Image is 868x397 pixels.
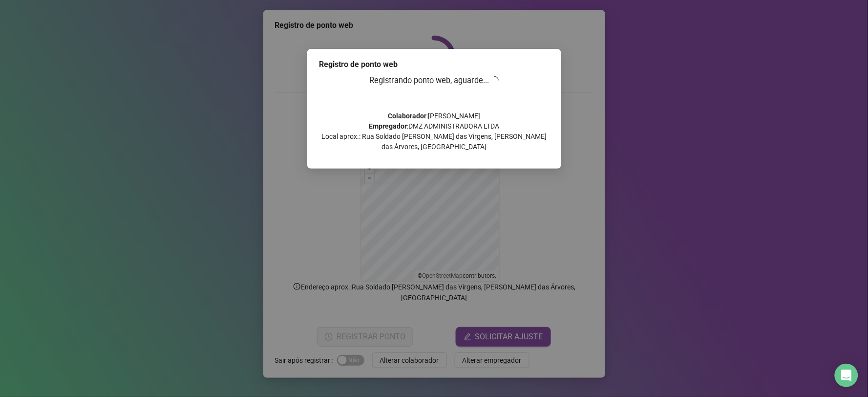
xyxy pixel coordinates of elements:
div: Open Intercom Messenger [835,364,858,387]
div: Registro de ponto web [319,59,550,70]
strong: Colaborador [388,112,426,120]
span: loading [491,76,499,84]
strong: Empregador [369,122,407,130]
h3: Registrando ponto web, aguarde... [319,74,550,87]
p: : [PERSON_NAME] : DMZ ADMINISTRADORA LTDA Local aprox.: Rua Soldado [PERSON_NAME] das Virgens, [P... [319,111,550,152]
